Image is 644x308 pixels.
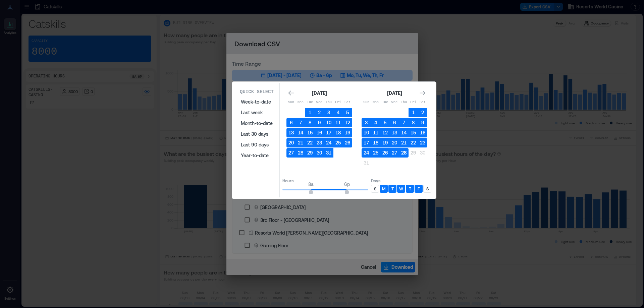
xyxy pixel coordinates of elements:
button: 12 [343,118,352,127]
p: Mon [296,100,305,105]
button: 22 [305,138,315,147]
th: Friday [409,98,418,107]
button: 8 [409,118,418,127]
th: Thursday [324,98,333,107]
button: 18 [371,138,380,147]
button: 24 [324,138,333,147]
button: 21 [399,138,409,147]
th: Tuesday [305,98,315,107]
button: 8 [305,118,315,127]
button: 31 [324,148,333,158]
button: 4 [371,118,380,127]
th: Tuesday [380,98,390,107]
button: 13 [390,128,399,137]
button: 6 [286,118,296,127]
button: Month-to-date [237,118,277,129]
button: 9 [315,118,324,127]
button: 21 [296,138,305,147]
p: Sun [286,100,296,105]
button: Last 90 days [237,139,277,150]
button: 1 [409,108,418,117]
p: T [409,186,411,191]
p: F [418,186,420,191]
p: S [374,186,376,191]
button: 14 [399,128,409,137]
div: [DATE] [310,89,329,97]
button: 27 [286,148,296,158]
button: Go to next month [418,88,427,98]
button: 3 [324,108,333,117]
button: Last 30 days [237,129,277,139]
button: 7 [399,118,409,127]
button: 14 [296,128,305,137]
span: 8a [308,181,314,187]
button: Year-to-date [237,150,277,161]
button: 30 [315,148,324,158]
p: Tue [380,100,390,105]
button: 25 [333,138,343,147]
p: Fri [333,100,343,105]
p: Quick Select [240,88,274,95]
button: 28 [296,148,305,158]
button: 15 [305,128,315,137]
p: Hours [282,178,368,183]
th: Wednesday [315,98,324,107]
button: 10 [324,118,333,127]
p: M [382,186,385,191]
button: 31 [362,158,371,168]
button: 17 [324,128,333,137]
button: Week-to-date [237,97,277,107]
button: 16 [418,128,427,137]
button: 10 [362,128,371,137]
p: Fri [409,100,418,105]
button: 28 [399,148,409,158]
button: Go to previous month [286,88,296,98]
th: Saturday [418,98,427,107]
p: S [426,186,429,191]
button: 5 [343,108,352,117]
button: 4 [333,108,343,117]
th: Friday [333,98,343,107]
button: 13 [286,128,296,137]
button: 23 [418,138,427,147]
button: 29 [305,148,315,158]
button: 24 [362,148,371,158]
p: Tue [305,100,315,105]
button: 23 [315,138,324,147]
th: Saturday [343,98,352,107]
button: 15 [409,128,418,137]
button: 12 [380,128,390,137]
th: Monday [296,98,305,107]
button: 3 [362,118,371,127]
p: Days [371,178,431,183]
button: 20 [286,138,296,147]
p: Wed [390,100,399,105]
button: 20 [390,138,399,147]
button: 5 [380,118,390,127]
button: 26 [380,148,390,158]
button: 22 [409,138,418,147]
p: Sun [362,100,371,105]
button: 2 [315,108,324,117]
p: Thu [399,100,409,105]
button: 9 [418,118,427,127]
button: Last week [237,107,277,118]
button: 27 [390,148,399,158]
p: Sat [343,100,352,105]
button: 25 [371,148,380,158]
p: Mon [371,100,380,105]
button: 29 [409,148,418,158]
th: Thursday [399,98,409,107]
th: Sunday [286,98,296,107]
button: 19 [380,138,390,147]
th: Wednesday [390,98,399,107]
div: [DATE] [385,89,404,97]
th: Sunday [362,98,371,107]
th: Monday [371,98,380,107]
button: 19 [343,128,352,137]
button: 30 [418,148,427,158]
p: Thu [324,100,333,105]
button: 16 [315,128,324,137]
button: 7 [296,118,305,127]
p: T [391,186,394,191]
